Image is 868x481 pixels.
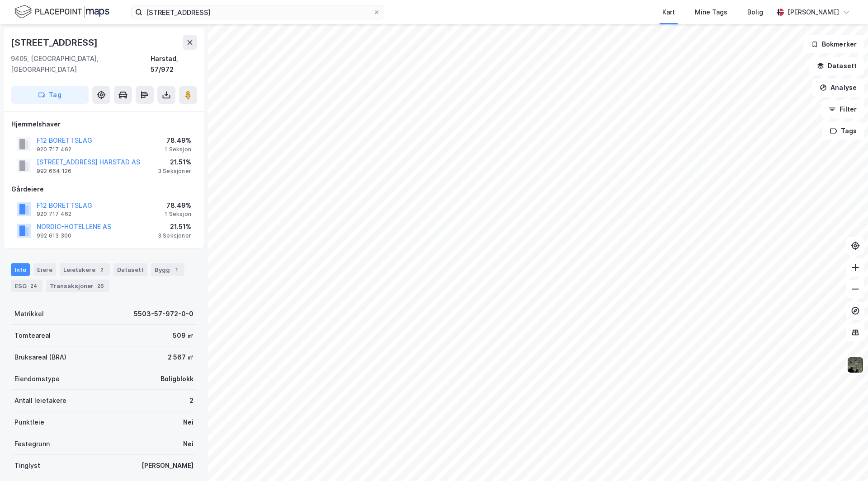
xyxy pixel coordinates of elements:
[33,263,56,276] div: Eiere
[14,4,109,20] img: logo.f888ab2527a4732fd821a326f86c7f29.svg
[662,7,675,18] div: Kart
[14,395,66,406] div: Antall leietakere
[37,168,71,175] div: 992 664 126
[173,330,193,341] div: 509 ㎡
[172,265,181,274] div: 1
[165,146,191,153] div: 1 Seksjon
[809,57,864,75] button: Datasett
[788,7,839,18] div: [PERSON_NAME]
[11,263,30,276] div: Info
[14,374,60,384] div: Eiendomstype
[113,263,147,276] div: Datasett
[151,53,197,75] div: Harstad, 57/972
[11,280,42,292] div: ESG
[189,395,193,406] div: 2
[14,417,44,428] div: Punktleie
[160,374,193,384] div: Boligblokk
[822,122,864,140] button: Tags
[158,168,191,175] div: 3 Seksjoner
[165,210,191,218] div: 1 Seksjon
[14,308,44,319] div: Matrikkel
[823,438,868,481] iframe: Chat Widget
[28,281,39,290] div: 24
[95,281,106,290] div: 26
[37,210,71,218] div: 920 717 462
[14,330,51,341] div: Tomteareal
[11,53,151,75] div: 9405, [GEOGRAPHIC_DATA], [GEOGRAPHIC_DATA]
[158,221,191,232] div: 21.51%
[142,5,373,19] input: Søk på adresse, matrikkel, gårdeiere, leietakere eller personer
[803,35,864,53] button: Bokmerker
[183,439,193,449] div: Nei
[142,460,193,471] div: [PERSON_NAME]
[14,460,40,471] div: Tinglyst
[821,100,864,118] button: Filter
[823,438,868,481] div: Kontrollprogram for chat
[37,232,71,239] div: 992 613 300
[11,35,99,50] div: [STREET_ADDRESS]
[183,417,193,428] div: Nei
[168,352,193,363] div: 2 567 ㎡
[165,135,191,146] div: 78.49%
[812,79,864,97] button: Analyse
[134,308,193,319] div: 5503-57-972-0-0
[158,157,191,168] div: 21.51%
[11,86,89,104] button: Tag
[158,232,191,239] div: 3 Seksjoner
[97,265,106,274] div: 2
[695,7,727,18] div: Mine Tags
[37,146,71,153] div: 920 717 462
[11,119,197,130] div: Hjemmelshaver
[165,200,191,211] div: 78.49%
[847,356,864,374] img: 9k=
[14,439,50,449] div: Festegrunn
[60,263,110,276] div: Leietakere
[11,184,197,195] div: Gårdeiere
[747,7,763,18] div: Bolig
[14,352,66,363] div: Bruksareal (BRA)
[151,263,184,276] div: Bygg
[46,280,109,292] div: Transaksjoner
